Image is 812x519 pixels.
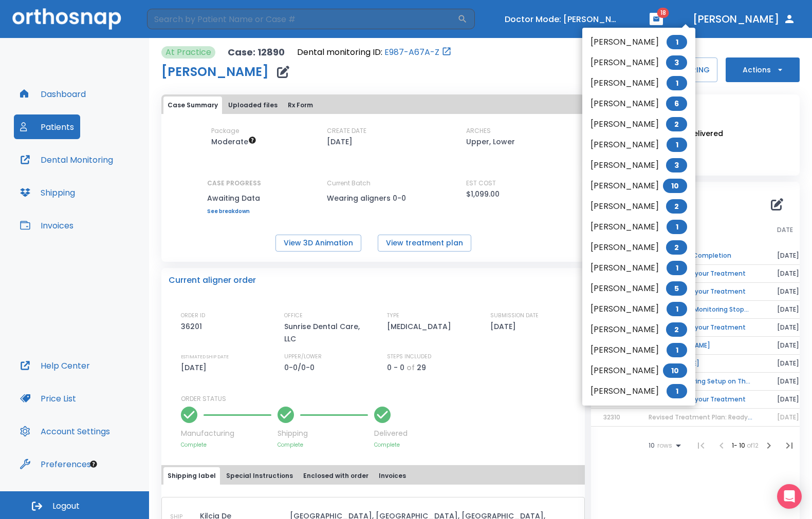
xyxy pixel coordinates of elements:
span: 2 [666,199,687,214]
div: Open Intercom Messenger [777,484,802,509]
li: [PERSON_NAME] [582,155,695,176]
li: [PERSON_NAME] [582,52,695,73]
li: [PERSON_NAME] [582,299,695,319]
span: 1 [667,302,687,316]
span: 1 [667,343,687,357]
li: [PERSON_NAME] [582,196,695,217]
span: 1 [667,138,687,152]
span: 6 [666,97,687,111]
li: [PERSON_NAME] [582,278,695,299]
span: 1 [667,76,687,90]
li: [PERSON_NAME] [582,237,695,258]
span: 2 [666,322,687,337]
li: [PERSON_NAME] [582,176,695,196]
li: [PERSON_NAME] [582,93,695,114]
li: [PERSON_NAME] [582,32,695,52]
span: 2 [666,240,687,255]
span: 1 [667,261,687,275]
li: [PERSON_NAME] [582,360,695,381]
li: [PERSON_NAME] [582,217,695,237]
li: [PERSON_NAME] [582,258,695,278]
span: 3 [666,55,687,70]
span: 10 [663,363,687,378]
li: [PERSON_NAME] [582,134,695,155]
li: [PERSON_NAME] [582,114,695,134]
span: 3 [666,158,687,172]
li: [PERSON_NAME] [582,319,695,340]
li: [PERSON_NAME] [582,73,695,93]
span: 5 [666,281,687,296]
li: [PERSON_NAME] [582,381,695,401]
span: 10 [663,179,687,193]
span: 2 [666,117,687,131]
span: 1 [667,220,687,234]
span: 1 [667,35,687,49]
li: [PERSON_NAME] [582,340,695,360]
span: 1 [667,384,687,398]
